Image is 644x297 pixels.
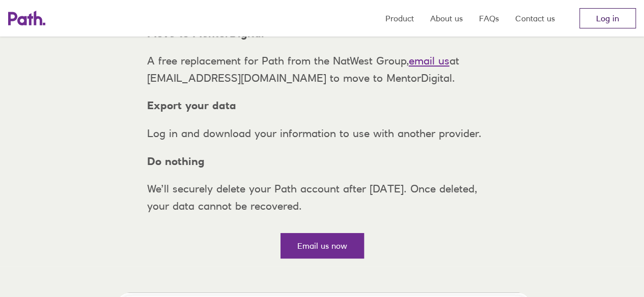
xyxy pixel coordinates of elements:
[147,99,236,112] strong: Export your data
[139,125,506,142] p: Log in and download your information to use with another provider.
[139,52,506,86] p: A free replacement for Path from the NatWest Group, at [EMAIL_ADDRESS][DOMAIN_NAME] to move to Me...
[409,54,450,67] a: email us
[579,8,636,28] a: Log in
[147,155,205,168] strong: Do nothing
[281,233,364,258] a: Email us now
[147,27,264,40] strong: Move to MentorDigital
[139,180,506,214] p: We’ll securely delete your Path account after [DATE]. Once deleted, your data cannot be recovered.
